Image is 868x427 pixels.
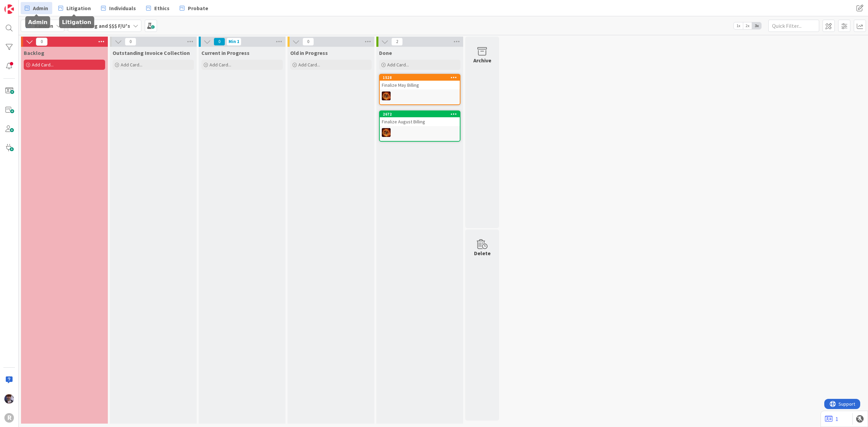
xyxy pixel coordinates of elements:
[154,4,170,12] span: Ethics
[380,75,460,81] div: 1528
[28,19,47,25] h5: Admin
[379,49,392,56] span: Done
[62,19,92,25] h5: Litigation
[214,38,225,46] span: 0
[473,56,491,64] div: Archive
[298,62,320,68] span: Add Card...
[380,111,460,117] div: 2672
[24,49,44,56] span: Backlog
[380,75,460,89] div: 1528Finalize May Billing
[382,91,391,100] img: TR
[474,249,491,257] div: Delete
[382,128,391,137] img: TR
[201,49,250,56] span: Current in Progress
[109,4,136,12] span: Individuals
[380,81,460,89] div: Finalize May Billing
[825,415,838,423] a: 1
[188,4,208,12] span: Probate
[36,38,47,46] span: 0
[54,2,95,14] a: Litigation
[71,22,130,29] b: RC - Billing and $$$ F/U's
[33,4,48,12] span: Admin
[380,128,460,137] div: TR
[302,38,314,46] span: 0
[387,62,409,68] span: Add Card...
[97,2,140,14] a: Individuals
[380,111,460,126] div: 2672Finalize August Billing
[121,62,142,68] span: Add Card...
[380,117,460,126] div: Finalize August Billing
[391,38,403,46] span: 2
[142,2,174,14] a: Ethics
[4,413,14,423] div: R
[4,394,14,404] img: ML
[210,62,231,68] span: Add Card...
[125,38,136,46] span: 0
[14,1,31,9] span: Support
[752,22,761,29] span: 3x
[290,49,328,56] span: Old in Progress
[66,4,91,12] span: Litigation
[383,75,460,80] div: 1528
[32,62,54,68] span: Add Card...
[743,22,752,29] span: 2x
[768,20,819,32] input: Quick Filter...
[4,4,14,14] img: Visit kanbanzone.com
[229,40,239,43] div: Min 1
[21,2,52,14] a: Admin
[113,49,190,56] span: Outstanding Invoice Collection
[734,22,743,29] span: 1x
[380,91,460,100] div: TR
[176,2,212,14] a: Probate
[383,112,460,117] div: 2672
